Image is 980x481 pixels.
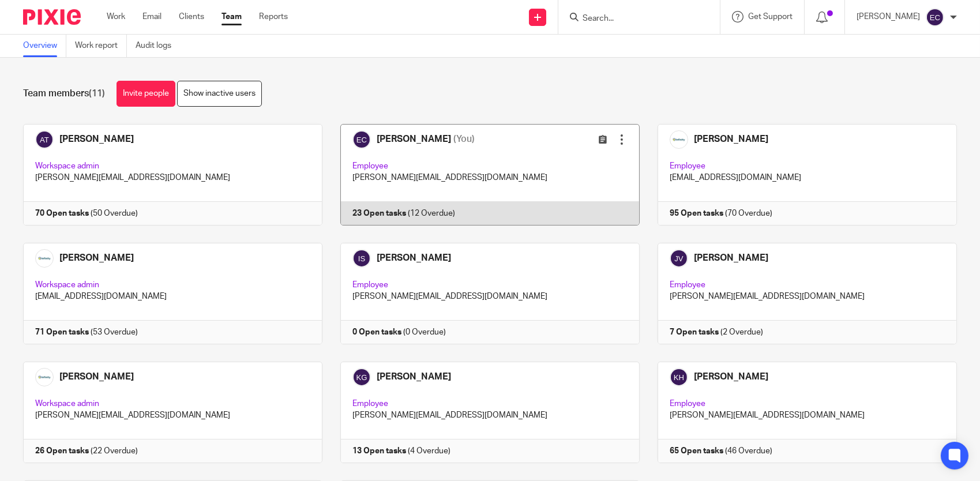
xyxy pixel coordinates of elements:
[177,81,262,107] a: Show inactive users
[107,11,125,22] a: Work
[142,11,162,22] a: Email
[857,11,920,22] p: [PERSON_NAME]
[75,35,127,57] a: Work report
[23,88,105,100] h1: Team members
[259,11,288,22] a: Reports
[748,13,793,21] span: Get Support
[117,81,175,107] a: Invite people
[221,11,242,22] a: Team
[23,9,81,25] img: Pixie
[89,89,105,98] span: (11)
[136,35,180,57] a: Audit logs
[581,14,685,24] input: Search
[926,8,944,27] img: svg%3E
[179,11,204,22] a: Clients
[23,35,66,57] a: Overview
